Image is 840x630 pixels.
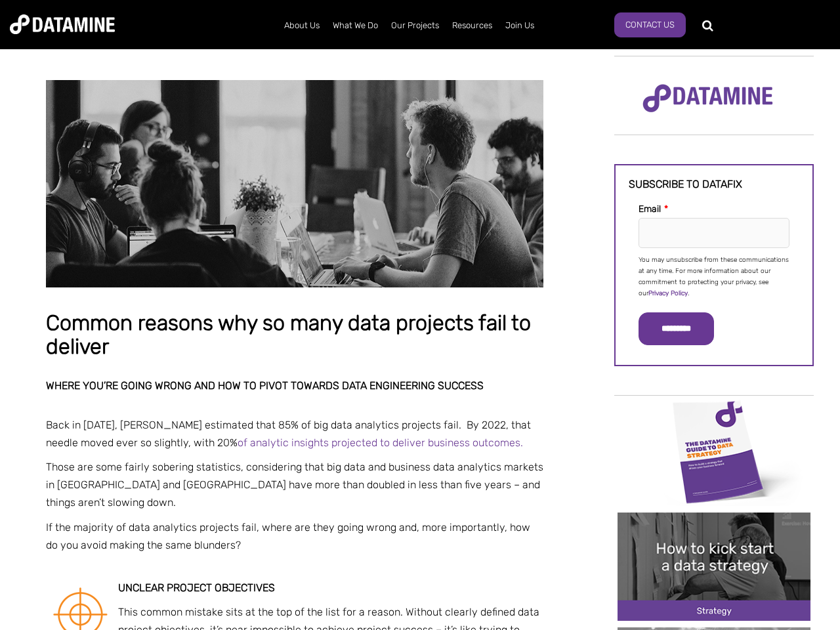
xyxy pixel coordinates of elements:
a: Join Us [499,9,541,43]
img: Data Strategy Cover thumbnail [618,397,810,505]
a: Privacy Policy [648,289,688,297]
strong: Unclear project objectives [118,581,275,594]
a: Resources [446,9,499,43]
img: Datamine Logo No Strapline - Purple [634,75,782,121]
span: Email [639,203,661,215]
a: of analytic insights projected to deliver business outcomes. [238,436,523,449]
p: If the majority of data analytics projects fail, where are they going wrong and, more importantly... [46,518,543,554]
img: Datamine [10,14,115,34]
p: You may unsubscribe from these communications at any time. For more information about our commitm... [639,255,789,299]
h2: Where you’re going wrong and how to pivot towards data engineering success [46,380,543,392]
a: About Us [278,9,326,43]
img: 20241212 How to kick start a data strategy-2 [618,513,810,621]
a: Our Projects [385,9,446,43]
p: Back in [DATE], [PERSON_NAME] estimated that 85% of big data analytics projects fail. By 2022, th... [46,416,543,451]
a: Contact Us [614,12,686,37]
p: Those are some fairly sobering statistics, considering that big data and business data analytics ... [46,458,543,512]
img: Common reasons why so many data projects fail to deliver [46,80,543,287]
a: What We Do [326,9,385,43]
h1: Common reasons why so many data projects fail to deliver [46,312,543,358]
h3: Subscribe to datafix [629,178,799,190]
